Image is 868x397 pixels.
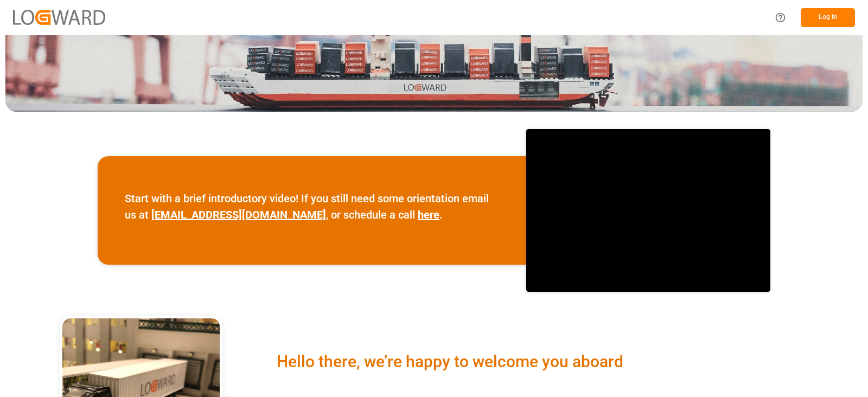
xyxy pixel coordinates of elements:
[277,349,819,374] div: Hello there, we’re happy to welcome you aboard
[801,8,855,27] button: Log In
[13,10,105,24] img: Logward_new_orange.png
[125,190,499,223] p: Start with a brief introductory video! If you still need some orientation email us at , or schedu...
[418,208,439,221] a: here
[151,208,326,221] a: [EMAIL_ADDRESS][DOMAIN_NAME]
[768,5,793,30] button: Help Center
